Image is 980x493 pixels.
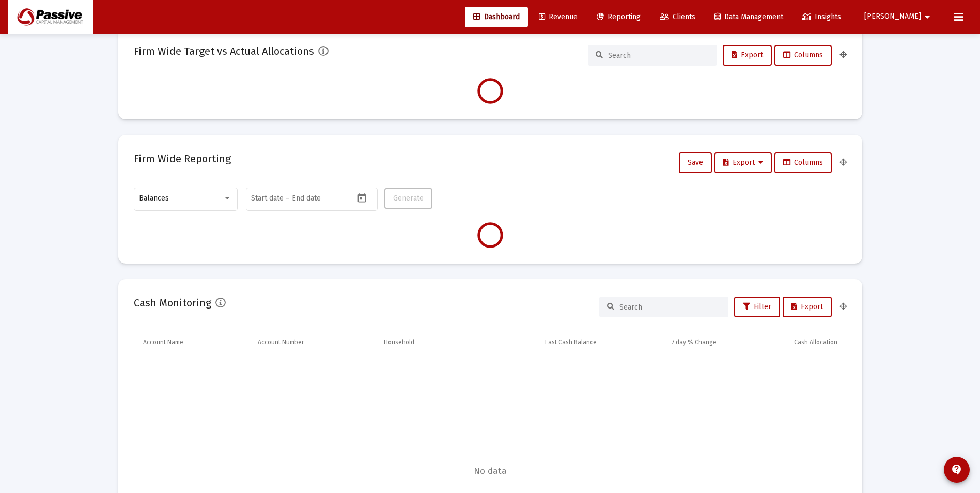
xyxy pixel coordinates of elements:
[16,7,85,27] img: Dashboard
[714,152,772,173] button: Export
[688,158,703,167] span: Save
[783,297,832,317] button: Export
[286,194,290,203] span: –
[539,12,578,21] span: Revenue
[794,338,837,346] div: Cash Allocation
[251,194,284,203] input: Start date
[783,158,823,167] span: Columns
[679,152,712,173] button: Save
[791,302,823,311] span: Export
[864,12,921,21] span: [PERSON_NAME]
[706,7,791,27] a: Data Management
[743,302,771,311] span: Filter
[134,330,251,355] td: Column Account Name
[377,330,472,355] td: Column Household
[258,338,304,346] div: Account Number
[651,7,704,27] a: Clients
[588,7,649,27] a: Reporting
[714,12,783,21] span: Data Management
[251,330,376,355] td: Column Account Number
[134,150,231,167] h2: Firm Wide Reporting
[393,194,424,203] span: Generate
[723,158,763,167] span: Export
[134,43,314,59] h2: Firm Wide Target vs Actual Allocations
[531,7,586,27] a: Revenue
[143,338,183,346] div: Account Name
[292,194,341,203] input: End date
[134,295,211,311] h2: Cash Monitoring
[354,190,369,205] button: Open calendar
[597,12,641,21] span: Reporting
[619,303,721,312] input: Search
[660,12,695,21] span: Clients
[384,338,414,346] div: Household
[384,188,432,209] button: Generate
[139,194,169,203] span: Balances
[608,51,709,60] input: Search
[774,45,832,66] button: Columns
[672,338,717,346] div: 7 day % Change
[604,330,724,355] td: Column 7 day % Change
[802,12,841,21] span: Insights
[465,7,528,27] a: Dashboard
[852,6,946,27] button: [PERSON_NAME]
[794,7,849,27] a: Insights
[921,7,934,27] mat-icon: arrow_drop_down
[724,330,847,355] td: Column Cash Allocation
[732,51,763,59] span: Export
[723,45,772,66] button: Export
[951,464,963,476] mat-icon: contact_support
[783,51,823,59] span: Columns
[472,330,604,355] td: Column Last Cash Balance
[774,152,832,173] button: Columns
[473,12,520,21] span: Dashboard
[134,466,847,477] span: No data
[545,338,597,346] div: Last Cash Balance
[734,297,780,317] button: Filter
